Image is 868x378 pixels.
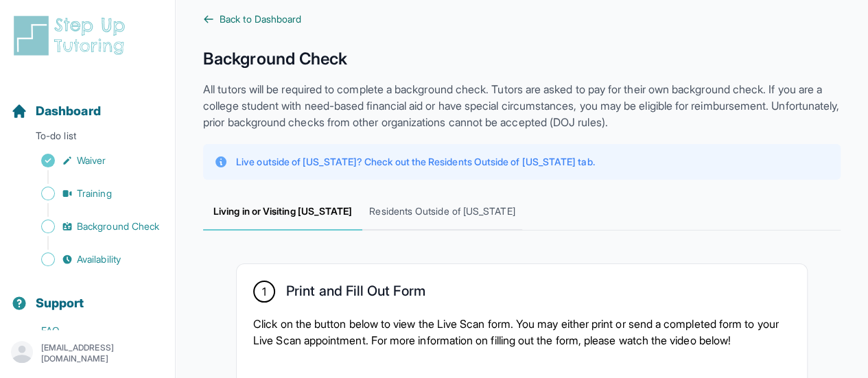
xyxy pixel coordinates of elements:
a: Back to Dashboard [203,12,841,26]
p: Click on the button below to view the Live Scan form. You may either print or send a completed fo... [253,316,790,349]
span: Residents Outside of [US_STATE] [362,193,521,231]
a: Dashboard [11,102,101,121]
a: FAQ [11,321,175,340]
span: Training [77,187,112,200]
button: Dashboard [5,80,169,126]
h2: Print and Fill Out Form [286,283,425,305]
button: [EMAIL_ADDRESS][DOMAIN_NAME] [11,341,164,366]
p: All tutors will be required to complete a background check. Tutors are asked to pay for their own... [203,81,841,130]
p: [EMAIL_ADDRESS][DOMAIN_NAME] [41,342,164,364]
button: Support [5,272,169,318]
span: Support [36,294,84,313]
span: Back to Dashboard [220,12,301,26]
span: Living in or Visiting [US_STATE] [203,193,362,231]
span: Background Check [77,220,159,233]
nav: Tabs [203,193,841,231]
h1: Background Check [203,48,841,70]
a: Waiver [11,151,175,170]
span: 1 [262,283,266,300]
span: Waiver [77,154,106,167]
p: Live outside of [US_STATE]? Check out the Residents Outside of [US_STATE] tab. [236,155,594,169]
a: Training [11,184,175,203]
p: To-do list [5,129,169,148]
a: Availability [11,250,175,269]
span: Availability [77,252,121,266]
img: logo [11,14,133,58]
a: Background Check [11,217,175,236]
span: Dashboard [36,102,101,121]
